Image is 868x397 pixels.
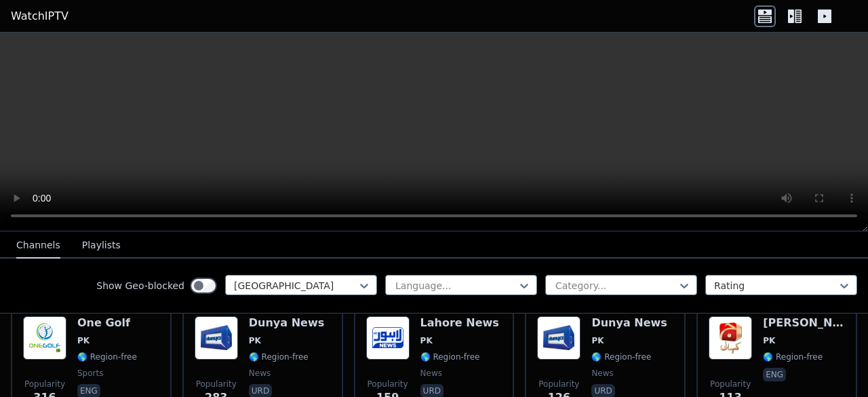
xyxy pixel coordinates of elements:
span: PK [77,335,90,346]
span: 🌎 Region-free [77,352,137,362]
h6: Dunya News [591,316,667,330]
span: news [420,368,442,379]
h6: Lahore News [420,316,499,330]
p: eng [763,368,786,381]
span: PK [763,335,775,346]
span: Popularity [196,379,237,390]
span: sports [77,368,103,379]
h6: One Golf [77,316,137,330]
span: 🌎 Region-free [591,352,651,362]
span: news [249,368,271,379]
h6: Dunya News [249,316,324,330]
span: PK [591,335,604,346]
span: Popularity [538,379,579,390]
img: Lahore News [366,316,410,360]
span: Popularity [710,379,751,390]
a: WatchIPTV [11,8,68,24]
span: 🌎 Region-free [420,352,480,362]
button: Playlists [82,233,121,259]
img: One Golf [23,316,66,360]
span: news [591,368,613,379]
span: 🌎 Region-free [763,352,823,362]
span: PK [249,335,261,346]
img: Dunya News [537,316,580,360]
button: Channels [16,233,60,259]
h6: [PERSON_NAME] [763,316,845,330]
span: Popularity [24,379,65,390]
span: 🌎 Region-free [249,352,309,362]
img: Dunya News [195,316,238,360]
label: Show Geo-blocked [96,279,184,292]
span: Popularity [368,379,408,390]
span: PK [420,335,433,346]
img: Geo Kahani [709,316,752,360]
